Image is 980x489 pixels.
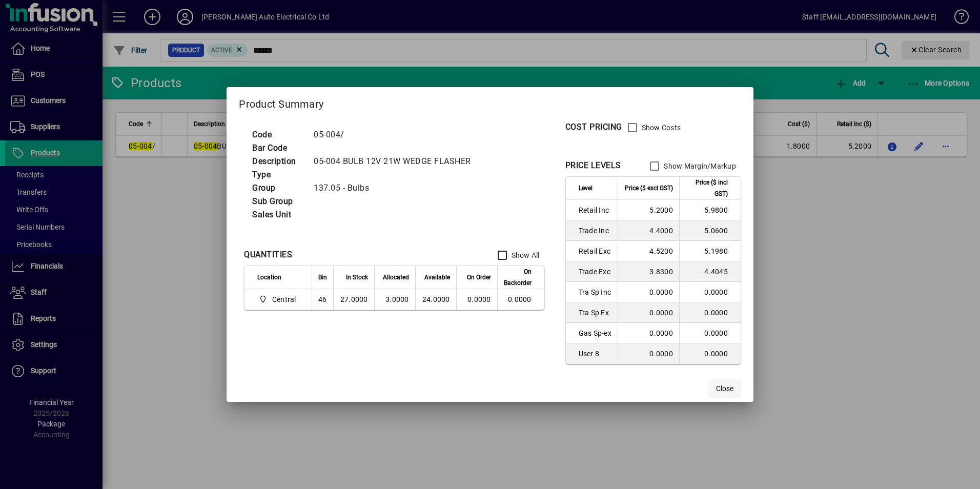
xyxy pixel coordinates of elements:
span: Location [257,272,281,283]
div: PRICE LEVELS [565,159,621,172]
td: 137.05 - Bulbs [309,181,483,195]
td: 0.0000 [679,323,741,343]
span: User 8 [579,349,611,359]
td: 3.8300 [618,261,679,282]
td: 0.0000 [679,302,741,323]
td: 0.0000 [679,343,741,364]
td: 0.0000 [679,282,741,302]
td: 4.4000 [618,220,679,241]
td: Bar Code [247,141,309,155]
span: Trade Exc [579,267,611,277]
span: Trade Inc [579,226,611,236]
span: Tra Sp Inc [579,287,611,297]
td: Sales Unit [247,208,309,221]
td: Type [247,168,309,181]
td: 27.0000 [333,289,374,310]
td: 0.0000 [497,289,544,310]
td: 05-004/ [309,128,483,141]
td: 3.0000 [374,289,415,310]
td: 5.9800 [679,200,741,220]
td: 0.0000 [618,302,679,323]
span: Price ($ excl GST) [625,182,673,194]
h2: Product Summary [227,87,753,117]
span: Available [424,272,450,283]
label: Show All [509,250,540,260]
td: 0.0000 [618,343,679,364]
td: Description [247,155,309,168]
td: 0.0000 [618,282,679,302]
span: In Stock [346,272,368,283]
span: Gas Sp-ex [579,328,611,338]
span: Price ($ incl GST) [686,177,728,199]
span: On Order [467,272,491,283]
td: 4.5200 [618,241,679,261]
label: Show Costs [640,123,681,133]
td: 5.2000 [618,200,679,220]
td: 5.1980 [679,241,741,261]
span: Close [716,383,733,394]
span: Retail Inc [579,205,611,215]
span: Retail Exc [579,246,611,256]
td: Code [247,128,309,141]
span: Allocated [383,272,409,283]
span: Bin [318,272,327,283]
span: Tra Sp Ex [579,308,611,318]
td: 0.0000 [618,323,679,343]
span: Central [272,294,296,304]
label: Show Margin/Markup [662,161,736,171]
button: Close [708,379,741,398]
div: COST PRICING [565,121,622,133]
span: 0.0000 [467,295,491,303]
span: On Backorder [504,266,532,289]
td: Sub Group [247,195,309,208]
td: 05-004 BULB 12V 21W WEDGE FLASHER [309,155,483,168]
td: 4.4045 [679,261,741,282]
td: Group [247,181,309,195]
span: Central [257,293,300,305]
div: QUANTITIES [244,249,292,261]
span: Level [579,182,593,194]
td: 5.0600 [679,220,741,241]
td: 24.0000 [415,289,456,310]
td: 46 [312,289,333,310]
